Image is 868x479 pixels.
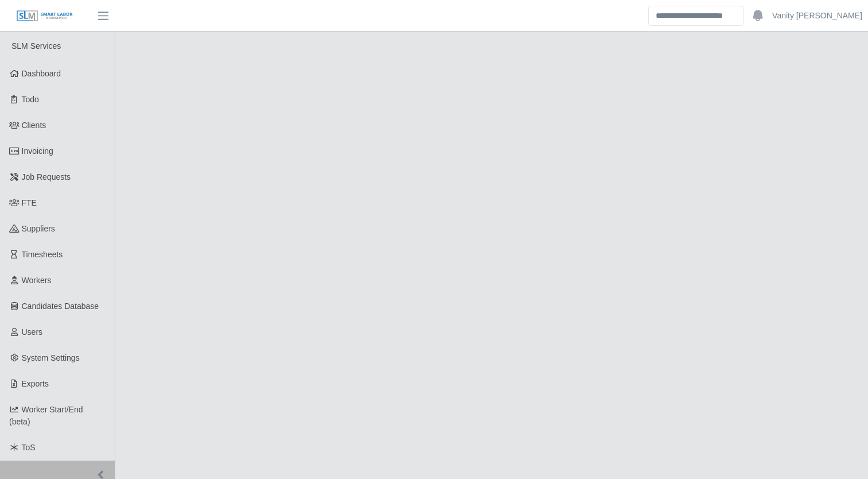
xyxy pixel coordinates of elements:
[22,121,46,130] span: Clients
[22,443,36,452] span: ToS
[22,95,39,104] span: Todo
[22,69,61,78] span: Dashboard
[22,276,52,285] span: Workers
[22,224,55,233] span: Suppliers
[9,405,83,426] span: Worker Start/End (beta)
[22,327,43,337] span: Users
[772,10,862,22] a: Vanity [PERSON_NAME]
[22,250,63,259] span: Timesheets
[22,379,49,388] span: Exports
[22,172,71,181] span: Job Requests
[648,6,744,26] input: Search
[22,146,53,156] span: Invoicing
[22,353,80,362] span: System Settings
[22,302,99,311] span: Candidates Database
[22,198,37,207] span: FTE
[11,41,61,51] span: SLM Services
[16,10,73,22] img: SLM Logo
